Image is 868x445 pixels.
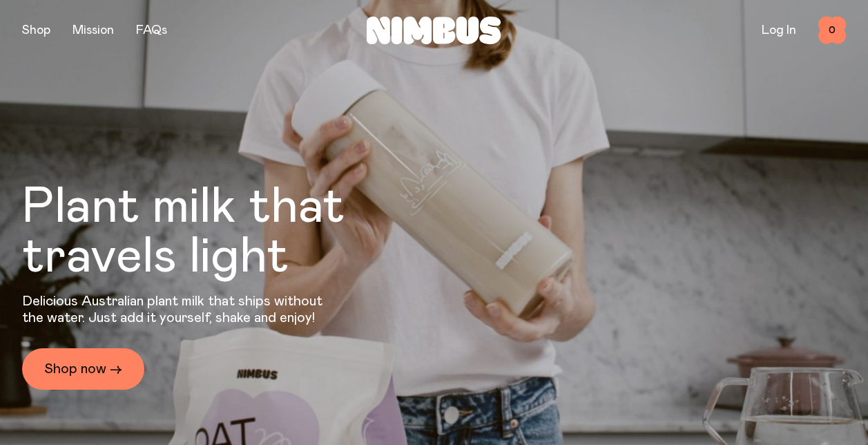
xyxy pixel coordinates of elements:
[136,24,167,37] a: FAQs
[73,24,114,37] a: Mission
[22,348,144,390] a: Shop now →
[762,24,796,37] a: Log In
[818,17,846,44] button: 0
[22,182,420,282] h1: Plant milk that travels light
[22,293,331,326] p: Delicious Australian plant milk that ships without the water. Just add it yourself, shake and enjoy!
